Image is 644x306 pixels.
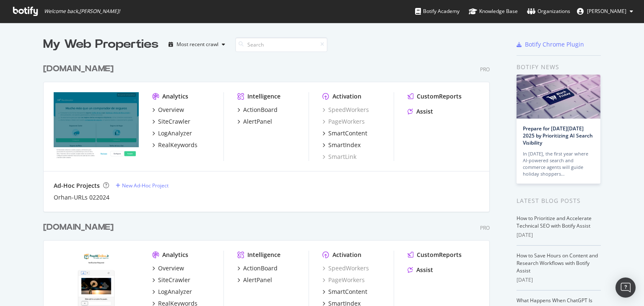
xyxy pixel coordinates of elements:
[332,92,361,101] div: Activation
[54,193,109,202] a: Orhan-URLs 022024
[523,125,593,146] a: Prepare for [DATE][DATE] 2025 by Prioritizing AI Search Visibility
[152,276,190,284] a: SiteCrawler
[328,141,361,149] div: SmartIndex
[480,224,490,231] div: Pro
[587,8,626,15] span: Marta Plaza
[152,106,184,114] a: Overview
[243,117,272,126] div: AlertPanel
[527,7,570,16] div: Organizations
[328,129,367,137] div: SmartContent
[247,92,280,101] div: Intelligence
[152,129,192,137] a: LogAnalyzer
[517,40,584,49] a: Botify Chrome Plugin
[237,117,272,126] a: AlertPanel
[416,266,433,274] div: Assist
[243,264,278,272] div: ActionBoard
[322,141,361,149] a: SmartIndex
[517,252,598,274] a: How to Save Hours on Content and Research Workflows with Botify Assist
[408,107,433,116] a: Assist
[54,182,100,190] div: Ad-Hoc Projects
[332,251,361,259] div: Activation
[322,264,369,272] a: SpeedWorkers
[165,38,229,51] button: Most recent crawl
[158,106,184,114] div: Overview
[408,251,462,259] a: CustomReports
[615,277,636,298] div: Open Intercom Messenger
[152,141,197,149] a: RealKeywords
[243,276,272,284] div: AlertPanel
[162,92,188,101] div: Analytics
[517,231,601,239] div: [DATE]
[158,117,190,126] div: SiteCrawler
[322,153,356,161] a: SmartLink
[247,251,280,259] div: Intelligence
[417,251,462,259] div: CustomReports
[570,5,640,18] button: [PERSON_NAME]
[158,288,192,296] div: LogAnalyzer
[235,37,327,52] input: Search
[322,117,365,126] a: PageWorkers
[416,107,433,116] div: Assist
[116,182,169,189] a: New Ad-Hoc Project
[177,42,218,47] div: Most recent crawl
[408,266,433,274] a: Assist
[158,264,184,272] div: Overview
[417,92,462,101] div: CustomReports
[480,66,490,73] div: Pro
[523,150,594,177] div: In [DATE], the first year where AI-powered search and commerce agents will guide holiday shoppers…
[43,36,158,53] div: My Web Properties
[469,7,518,16] div: Knowledge Base
[43,221,114,233] div: [DOMAIN_NAME]
[158,129,192,137] div: LogAnalyzer
[237,276,272,284] a: AlertPanel
[237,106,278,114] a: ActionBoard
[152,288,192,296] a: LogAnalyzer
[43,221,117,233] a: [DOMAIN_NAME]
[525,40,584,49] div: Botify Chrome Plugin
[43,63,117,75] a: [DOMAIN_NAME]
[322,276,365,284] a: PageWorkers
[517,276,601,284] div: [DATE]
[517,62,601,72] div: Botify news
[54,92,139,160] img: rastreator.com
[408,92,462,101] a: CustomReports
[237,264,278,272] a: ActionBoard
[162,251,188,259] div: Analytics
[158,276,190,284] div: SiteCrawler
[322,106,369,114] a: SpeedWorkers
[415,7,460,16] div: Botify Academy
[152,264,184,272] a: Overview
[152,117,190,126] a: SiteCrawler
[322,288,367,296] a: SmartContent
[328,288,367,296] div: SmartContent
[44,8,120,15] span: Welcome back, [PERSON_NAME] !
[158,141,197,149] div: RealKeywords
[243,106,278,114] div: ActionBoard
[517,75,600,119] img: Prepare for Black Friday 2025 by Prioritizing AI Search Visibility
[517,196,601,205] div: Latest Blog Posts
[122,182,169,189] div: New Ad-Hoc Project
[517,215,592,229] a: How to Prioritize and Accelerate Technical SEO with Botify Assist
[322,129,367,137] a: SmartContent
[43,63,114,75] div: [DOMAIN_NAME]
